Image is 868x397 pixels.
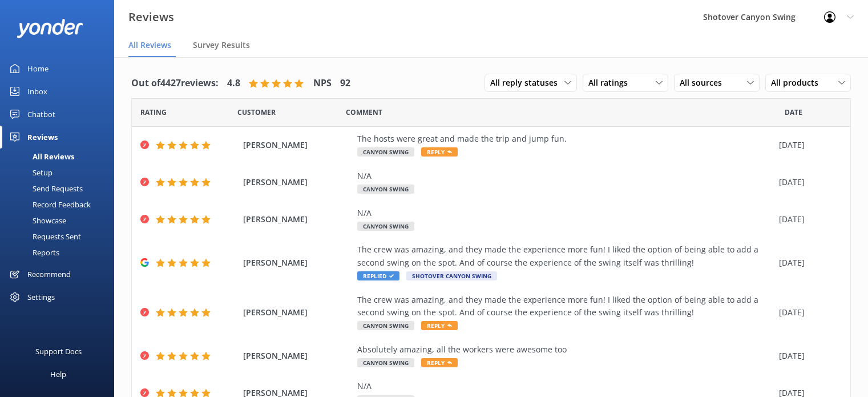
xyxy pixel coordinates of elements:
div: The crew was amazing, and they made the experience more fun! I liked the option of being able to ... [357,243,773,269]
div: Recommend [27,263,71,286]
a: Setup [7,165,114,181]
span: Reply [421,147,458,157]
div: All Reviews [7,149,74,165]
span: Reply [421,321,458,330]
span: Survey Results [193,39,250,51]
span: Canyon Swing [357,185,414,194]
div: Requests Sent [7,228,81,244]
div: Absolutely amazing, all the workers were awesome too [357,343,773,356]
div: [DATE] [779,176,836,189]
span: [PERSON_NAME] [243,306,352,319]
span: Canyon Swing [357,147,414,157]
div: N/A [357,380,773,392]
div: The crew was amazing, and they made the experience more fun! I liked the option of being able to ... [357,294,773,319]
a: Record Feedback [7,197,114,212]
h4: Out of 4427 reviews: [131,76,219,91]
a: All Reviews [7,149,114,165]
span: All ratings [588,77,635,89]
div: N/A [357,170,773,182]
span: Canyon Swing [357,321,414,330]
a: Send Requests [7,181,114,197]
div: Chatbot [27,103,55,126]
div: Send Requests [7,181,83,197]
h4: NPS [313,76,332,91]
span: Shotover Canyon Swing [406,271,497,280]
div: Showcase [7,212,66,228]
h4: 4.8 [227,76,240,91]
a: Requests Sent [7,228,114,244]
div: The hosts were great and made the trip and jump fun. [357,133,773,145]
h4: 92 [340,76,350,91]
div: [DATE] [779,306,836,319]
span: [PERSON_NAME] [243,350,352,362]
div: Home [27,57,49,80]
span: Reply [421,358,458,367]
div: Setup [7,165,53,181]
span: All sources [680,77,729,89]
div: Support Docs [35,340,82,363]
span: All products [771,77,825,89]
div: [DATE] [779,256,836,269]
span: Canyon Swing [357,358,414,367]
div: Record Feedback [7,197,91,212]
span: Date [140,107,167,118]
div: N/A [357,207,773,219]
span: Date [237,107,276,118]
div: [DATE] [779,350,836,362]
span: [PERSON_NAME] [243,213,352,226]
span: All Reviews [128,39,171,51]
span: Canyon Swing [357,222,414,231]
span: All reply statuses [490,77,564,89]
div: Inbox [27,80,47,103]
div: Settings [27,286,55,308]
div: Reports [7,244,59,260]
span: [PERSON_NAME] [243,256,352,269]
span: Replied [357,271,399,280]
span: Question [346,107,382,118]
span: Date [785,107,802,118]
div: Help [50,363,66,386]
a: Reports [7,244,114,260]
span: [PERSON_NAME] [243,176,352,189]
span: [PERSON_NAME] [243,139,352,151]
div: [DATE] [779,213,836,226]
a: Showcase [7,212,114,228]
h3: Reviews [128,8,174,26]
div: [DATE] [779,139,836,151]
img: yonder-white-logo.png [17,19,83,38]
div: Reviews [27,126,58,149]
